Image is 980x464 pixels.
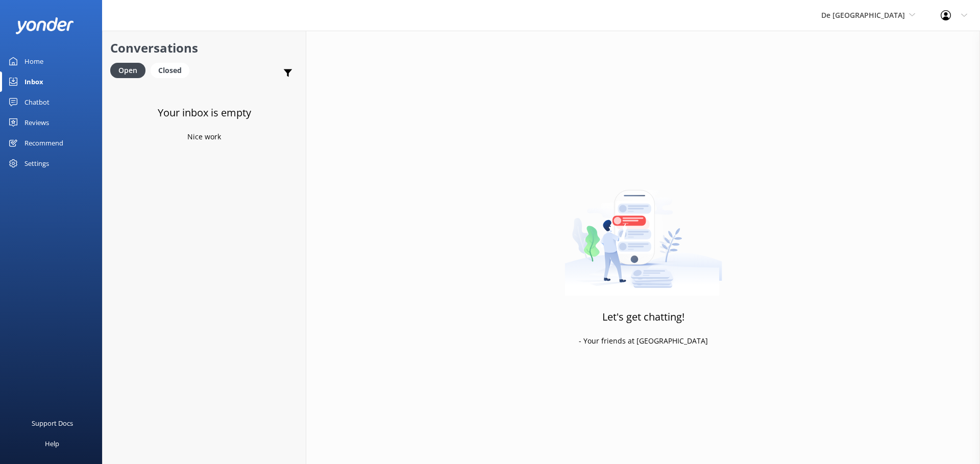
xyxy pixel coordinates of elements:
[24,133,63,153] div: Recommend
[187,131,221,142] p: Nice work
[110,63,145,78] div: Open
[151,63,189,78] div: Closed
[24,71,43,92] div: Inbox
[15,17,74,34] img: yonder-white-logo.png
[821,10,905,20] span: De [GEOGRAPHIC_DATA]
[565,168,722,296] img: artwork of a man stealing a conversation from at giant smartphone
[158,105,251,121] h3: Your inbox is empty
[110,38,298,58] h2: Conversations
[32,413,73,433] div: Support Docs
[579,335,708,347] p: - Your friends at [GEOGRAPHIC_DATA]
[24,153,49,174] div: Settings
[24,51,43,71] div: Home
[24,112,49,133] div: Reviews
[151,64,194,76] a: Closed
[110,64,151,76] a: Open
[45,433,59,454] div: Help
[602,309,684,325] h3: Let's get chatting!
[24,92,50,112] div: Chatbot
